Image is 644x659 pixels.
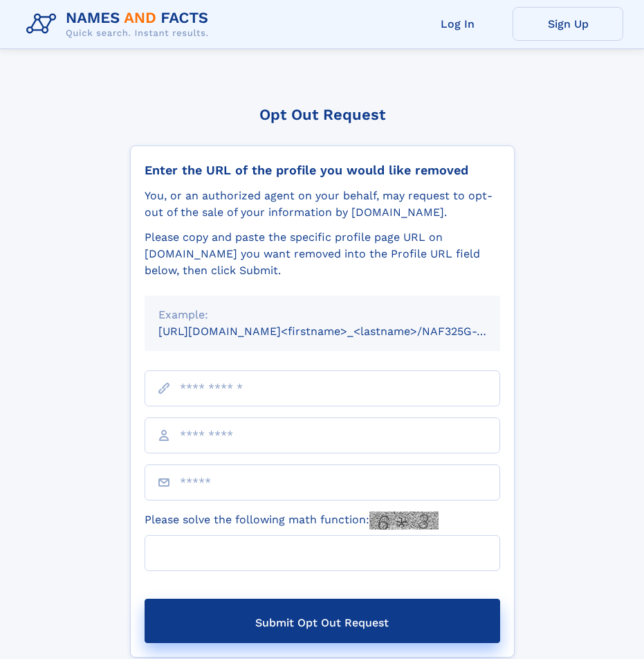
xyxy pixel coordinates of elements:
div: Enter the URL of the profile you would like removed [145,163,500,178]
label: Please solve the following math function: [145,512,439,530]
a: Sign Up [513,7,623,41]
div: Example: [158,307,486,323]
div: Please copy and paste the specific profile page URL on [DOMAIN_NAME] you want removed into the Pr... [145,229,500,279]
img: Logo Names and Facts [21,6,220,43]
div: Opt Out Request [130,106,515,123]
a: Log In [402,7,513,41]
button: Submit Opt Out Request [145,599,500,643]
div: You, or an authorized agent on your behalf, may request to opt-out of the sale of your informatio... [145,188,500,221]
small: [URL][DOMAIN_NAME]<firstname>_<lastname>/NAF325G-xxxxxxxx [158,325,526,338]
